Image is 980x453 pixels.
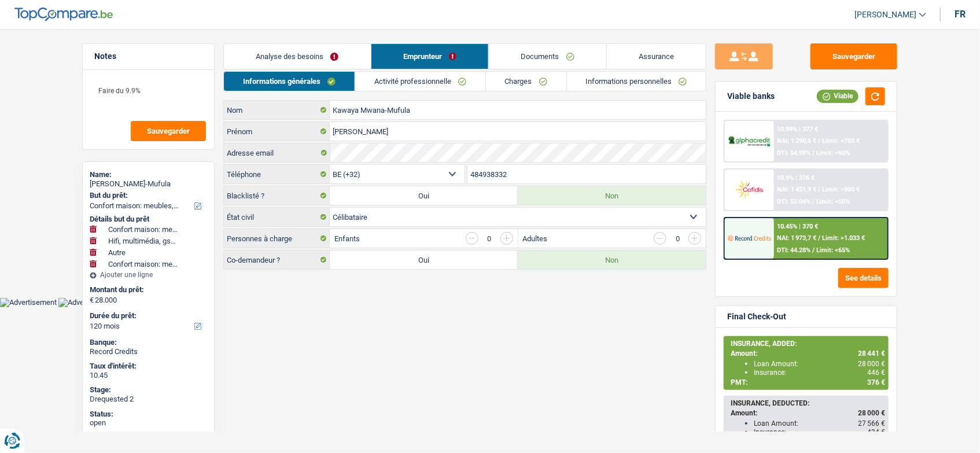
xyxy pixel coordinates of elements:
button: Sauvegarder [810,43,897,69]
label: Personnes à charge [224,229,330,248]
a: Emprunteur [371,44,489,69]
div: Amount: [731,409,885,417]
div: fr [955,9,966,20]
span: / [819,137,821,145]
span: 28 000 € [858,360,885,368]
span: DTI: 44.28% [778,246,811,254]
div: Record Credits [90,347,207,356]
label: Non [518,251,706,269]
a: Informations générales [224,72,355,91]
label: But du prêt: [90,191,205,200]
img: Cofidis [728,179,771,200]
div: Loan Amount: [754,419,885,428]
span: / [819,234,821,242]
label: Durée du prêt: [90,311,205,321]
label: Adresse email [224,143,330,162]
label: Oui [330,186,518,205]
label: Prénom [224,122,330,141]
div: Drequested 2 [90,395,207,404]
label: Blacklisté ? [224,186,330,205]
span: 446 € [867,369,885,377]
span: NAI: 1 451,9 € [778,186,817,193]
span: Limit: <65% [817,246,850,254]
span: / [813,246,815,254]
div: INSURANCE, ADDED: [731,340,885,348]
div: Banque: [90,338,207,347]
span: Limit: <60% [817,149,850,157]
div: open [90,418,207,428]
label: Oui [330,251,518,269]
a: Informations personnelles [567,72,706,91]
span: / [813,149,815,157]
span: [PERSON_NAME] [854,10,916,20]
img: Advertisement [58,298,115,307]
a: Documents [489,44,606,69]
span: DTI: 52.04% [778,198,811,205]
span: / [819,186,821,193]
label: État civil [224,208,330,226]
div: 10.99% | 377 € [778,126,819,133]
div: INSURANCE, DEDUCTED: [731,399,885,407]
label: Montant du prêt: [90,285,205,294]
a: Analyse des besoins [224,44,371,69]
div: PMT: [731,378,885,386]
label: Adultes [523,235,548,242]
div: Viable [817,90,859,102]
div: Final Check-Out [727,312,786,322]
h5: Notes [94,51,202,61]
span: Limit: <60% [817,198,850,205]
span: DTI: 54.98% [778,149,811,157]
input: 401020304 [467,165,706,183]
div: Détails but du prêt [90,215,207,224]
div: Amount: [731,349,885,358]
span: 434 € [867,428,885,436]
div: Name: [90,170,207,179]
img: AlphaCredit [728,135,771,148]
a: Activité professionnelle [355,72,485,91]
button: See details [838,268,889,288]
div: 0 [672,235,683,242]
label: Enfants [334,235,360,242]
div: Loan Amount: [754,360,885,368]
span: 28 441 € [858,349,885,358]
div: Status: [90,410,207,419]
label: Co-demandeur ? [224,251,330,269]
img: TopCompare Logo [14,8,113,21]
div: Viable banks [727,91,775,101]
button: Sauvegarder [131,121,206,141]
span: Limit: >1.033 € [823,234,865,242]
span: 376 € [867,378,885,386]
label: Téléphone [224,165,330,183]
span: 27 566 € [858,419,885,428]
a: Charges [486,72,566,91]
span: Limit: >800 € [823,186,860,193]
div: Insurance: [754,428,885,436]
div: 10.45 [90,371,207,380]
div: [PERSON_NAME]-Mufula [90,179,207,189]
div: Insurance: [754,369,885,377]
div: 0 [484,235,495,242]
div: Ajouter une ligne [90,271,207,279]
img: Record Credits [728,227,771,249]
a: Assurance [607,44,706,69]
span: Sauvegarder [147,127,190,135]
label: Nom [224,101,330,119]
div: 10.45% | 370 € [778,223,819,230]
div: Taux d'intérêt: [90,362,207,371]
span: € [90,296,94,305]
label: Non [518,186,706,205]
div: 10.9% | 376 € [778,174,815,182]
span: NAI: 1 973,7 € [778,234,817,242]
a: [PERSON_NAME] [845,5,926,24]
span: / [813,198,815,205]
span: 28 000 € [858,409,885,417]
div: Stage: [90,385,207,395]
span: Limit: >750 € [823,137,860,145]
span: NAI: 1 290,6 € [778,137,817,145]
